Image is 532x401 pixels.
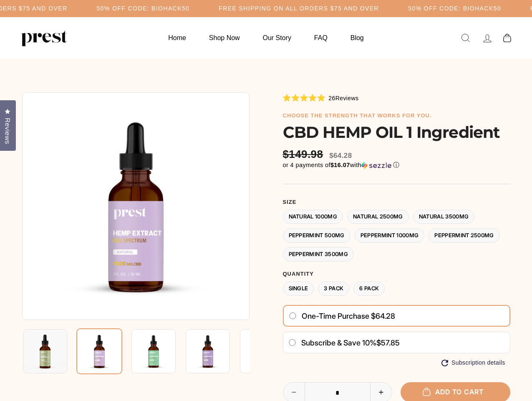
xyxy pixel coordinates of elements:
a: FAQ [304,30,338,46]
h1: CBD HEMP OIL 1 Ingredient [283,123,510,142]
label: Single [283,282,314,296]
label: Natural 2500MG [347,210,409,224]
label: 6 Pack [353,282,385,296]
span: $149.98 [283,148,325,161]
span: Subscription details [451,359,505,366]
ul: Primary [158,30,374,46]
label: 3 Pack [318,282,349,296]
a: Home [158,30,197,46]
img: PREST ORGANICS [21,30,67,46]
span: Reviews [335,95,359,102]
input: One-time purchase $64.28 [289,312,297,319]
img: CBD HEMP OIL 1 Ingredient [22,92,250,320]
img: CBD HEMP OIL 1 Ingredient [186,329,230,373]
span: 26 [328,95,335,102]
img: Sezzle [361,162,391,169]
span: One-time purchase $64.28 [302,312,395,321]
h5: 50% OFF CODE: BIOHACK50 [96,5,189,12]
span: Subscribe & save 10% [301,338,376,347]
a: Shop Now [199,30,250,46]
label: Peppermint 500MG [283,228,350,243]
h5: 50% OFF CODE: BIOHACK50 [408,5,501,12]
div: or 4 payments of$16.07withSezzle Click to learn more about Sezzle [283,161,510,169]
h5: Free Shipping on all orders $75 and over [219,5,379,12]
h6: choose the strength that works for you. [283,112,510,119]
span: $16.07 [330,162,350,168]
label: Natural 1000MG [283,210,343,224]
label: Quantity [283,271,510,277]
button: Subscription details [441,359,505,366]
label: Peppermint 1000MG [355,228,425,243]
span: Reviews [2,118,13,144]
img: CBD HEMP OIL 1 Ingredient [76,328,122,374]
input: Subscribe & save 10%$57.85 [288,339,296,346]
img: CBD HEMP OIL 1 Ingredient [23,329,67,373]
label: Size [283,199,510,206]
img: CBD HEMP OIL 1 Ingredient [131,329,176,373]
span: $57.85 [376,338,400,347]
a: Our Story [252,30,302,46]
div: or 4 payments of with [283,161,510,169]
span: $64.28 [329,152,352,160]
div: 26Reviews [283,93,359,102]
img: CBD HEMP OIL 1 Ingredient [240,329,284,373]
span: Add to cart [427,388,484,396]
label: Peppermint 3500MG [283,247,354,261]
a: Blog [340,30,374,46]
label: Peppermint 2500MG [429,228,500,243]
label: Natural 3500MG [413,210,475,224]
